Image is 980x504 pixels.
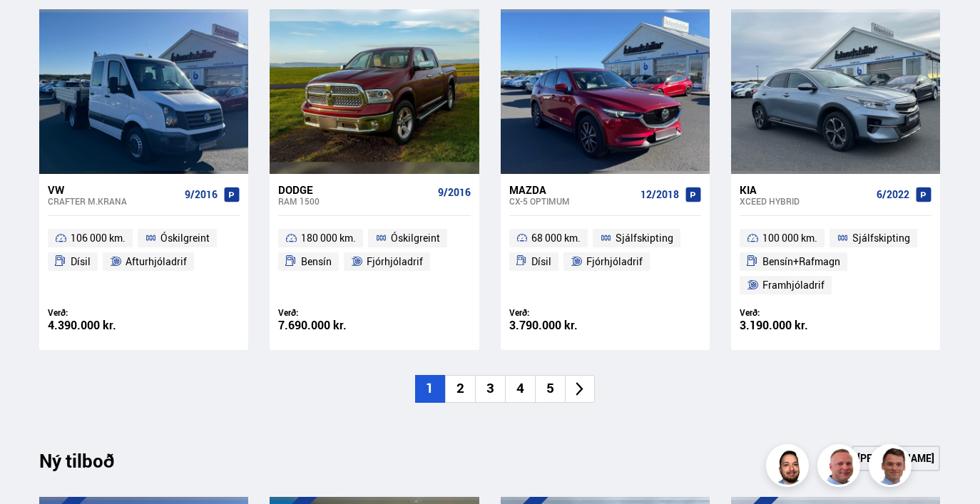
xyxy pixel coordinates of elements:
[535,375,565,403] li: 5
[185,189,218,200] span: 9/2016
[39,450,139,480] div: Ný tilboð
[509,307,606,318] div: Verð:
[475,375,505,403] li: 3
[740,307,836,318] div: Verð:
[278,196,432,206] div: RAM 1500
[39,174,248,350] a: VW Crafter M.KRANA 9/2016 106 000 km. Óskilgreint Dísil Afturhjóladrif Verð: 4.390.000 kr.
[278,183,432,196] div: Dodge
[740,183,871,196] div: Kia
[852,230,910,247] span: Sjálfskipting
[301,253,332,270] span: Bensín
[160,230,210,247] span: Óskilgreint
[762,230,817,247] span: 100 000 km.
[270,174,479,350] a: Dodge RAM 1500 9/2016 180 000 km. Óskilgreint Bensín Fjórhjóladrif Verð: 7.690.000 kr.
[768,446,811,489] img: nhp88E3Fdnt1Opn2.png
[820,446,862,489] img: siFngHWaQ9KaOqBr.png
[278,307,374,318] div: Verð:
[509,196,635,206] div: CX-5 OPTIMUM
[48,196,179,206] div: Crafter M.KRANA
[877,189,909,200] span: 6/2022
[762,253,840,270] span: Bensín+Rafmagn
[531,253,551,270] span: Dísil
[762,277,825,294] span: Framhjóladrif
[367,253,423,270] span: Fjórhjóladrif
[740,196,871,206] div: XCeed HYBRID
[71,253,91,270] span: Dísil
[501,174,710,350] a: Mazda CX-5 OPTIMUM 12/2018 68 000 km. Sjálfskipting Dísil Fjórhjóladrif Verð: 3.790.000 kr.
[871,446,914,489] img: FbJEzSuNWCJXmdc-.webp
[71,230,126,247] span: 106 000 km.
[278,319,374,331] div: 7.690.000 kr.
[48,319,144,331] div: 4.390.000 kr.
[415,375,445,403] li: 1
[531,230,581,247] span: 68 000 km.
[640,189,679,200] span: 12/2018
[616,230,673,247] span: Sjálfskipting
[48,183,179,196] div: VW
[438,187,471,198] span: 9/2016
[11,6,54,48] button: Opna LiveChat spjallviðmót
[509,319,606,331] div: 3.790.000 kr.
[586,253,643,270] span: Fjórhjóladrif
[445,375,475,403] li: 2
[509,183,635,196] div: Mazda
[505,375,535,403] li: 4
[740,319,836,331] div: 3.190.000 kr.
[48,307,144,318] div: Verð:
[731,174,940,350] a: Kia XCeed HYBRID 6/2022 100 000 km. Sjálfskipting Bensín+Rafmagn Framhjóladrif Verð: 3.190.000 kr.
[126,253,187,270] span: Afturhjóladrif
[301,230,356,247] span: 180 000 km.
[391,230,440,247] span: Óskilgreint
